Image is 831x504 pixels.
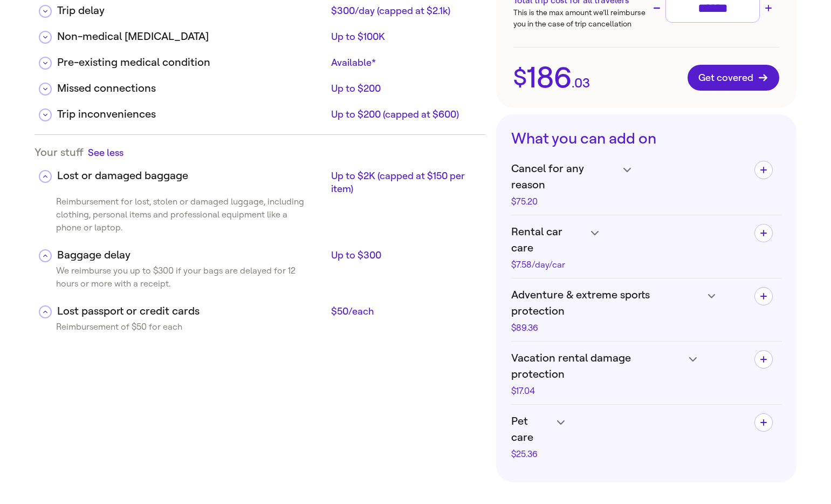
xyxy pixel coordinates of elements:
div: Up to $100K [331,30,476,43]
span: . [572,77,574,90]
h4: Pet care$25.36 [511,413,746,459]
div: Trip inconveniencesUp to $200 (capped at $600) [35,98,485,124]
div: Lost passport or credit cards$50/each [35,295,485,321]
button: Add [754,224,773,242]
span: Pet care [511,413,552,446]
div: Lost or damaged baggageUp to $2K (capped at $150 per item) [35,159,485,195]
div: Lost or damaged baggage [57,168,327,184]
div: Up to $300 [331,249,476,262]
button: Get covered [688,65,779,91]
div: Trip inconveniences [57,106,327,122]
div: Trip delay [57,3,327,19]
p: This is the max amount we’ll reimburse you in the case of trip cancellation [513,7,647,30]
h4: Adventure & extreme sports protection$89.36 [511,287,746,332]
div: Non-medical [MEDICAL_DATA]Up to $100K [35,20,485,46]
div: $89.36 [511,324,703,332]
div: $25.36 [511,450,552,459]
span: /day/car [532,260,565,270]
div: $7.58 [511,261,586,269]
button: Add [754,350,773,369]
span: Adventure & extreme sports protection [511,287,703,319]
div: Available* [331,56,476,69]
div: We reimburse you up to $300 if your bags are delayed for 12 hours or more with a receipt. [35,264,305,295]
span: Get covered [698,72,768,83]
div: Your stuff [35,146,485,159]
span: Vacation rental damage protection [511,350,684,383]
div: $300/day (capped at $2.1k) [331,4,476,17]
span: Cancel for any reason [511,161,618,193]
h4: Rental car care$7.58/day/car [511,224,746,269]
div: Baggage delay [57,247,327,263]
button: See less [88,146,123,159]
div: Missed connections [57,80,327,97]
div: $75.20 [511,197,618,206]
h4: Vacation rental damage protection$17.04 [511,350,746,396]
div: Reimbursement for lost, stolen or damaged luggage, including clothing, personal items and profess... [35,195,305,239]
div: Pre-existing medical condition [57,55,327,71]
span: 03 [574,77,590,90]
div: Lost passport or credit cards [57,303,327,319]
button: Add [754,413,773,432]
div: Up to $200 (capped at $600) [331,108,476,121]
div: $50/each [331,305,476,318]
button: Add [754,287,773,305]
div: Reimbursement of $50 for each [35,321,182,338]
h3: What you can add on [511,130,781,148]
button: Increase trip cost [762,2,775,15]
span: Rental car care [511,224,586,256]
div: Up to $200 [331,82,476,95]
div: Non-medical [MEDICAL_DATA] [57,29,327,45]
span: 186 [527,63,572,92]
div: Pre-existing medical conditionAvailable* [35,46,485,72]
div: Up to $2K (capped at $150 per item) [331,169,476,195]
button: Add [754,161,773,179]
div: Missed connectionsUp to $200 [35,72,485,98]
span: $ [513,66,527,89]
h4: Cancel for any reason$75.20 [511,161,746,206]
button: Decrease trip cost [650,2,663,15]
div: $17.04 [511,387,684,396]
div: Baggage delayUp to $300 [35,239,485,264]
